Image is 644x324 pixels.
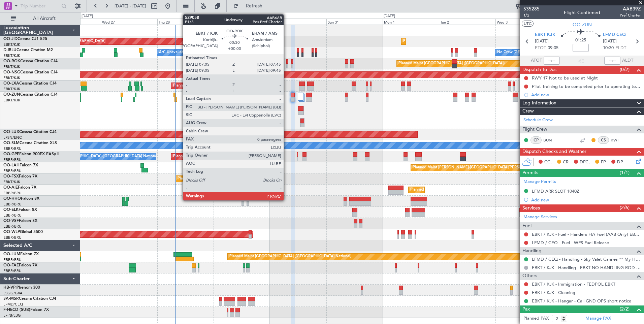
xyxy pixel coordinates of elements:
[3,98,20,103] a: EBKT/KJK
[573,21,592,28] span: OO-ZUN
[413,163,612,173] div: Planned Maint [PERSON_NAME]-[GEOGRAPHIC_DATA][PERSON_NAME] ([GEOGRAPHIC_DATA][PERSON_NAME])
[3,263,37,267] a: OO-FAEFalcon 7X
[523,12,540,18] span: 1/2
[598,136,609,144] div: CS
[522,272,537,280] span: Others
[3,70,58,74] a: OO-NSGCessna Citation CJ4
[615,45,626,52] span: ELDT
[3,230,43,234] a: OO-WLPGlobal 5500
[548,45,558,52] span: 09:05
[532,188,579,194] div: LFMD ARR SLOT 1040Z
[3,141,20,145] span: OO-SLM
[3,37,47,41] a: OO-JIDCessna CJ1 525
[439,19,495,25] div: Tue 2
[3,252,39,256] a: OO-LUMFalcon 7X
[522,107,534,115] span: Crew
[522,21,534,27] button: UTC
[3,152,19,156] span: OO-GPE
[522,126,547,133] span: Flight Crew
[3,75,20,80] a: EBKT/KJK
[544,57,560,65] input: --:--
[3,297,56,301] a: 3A-MSRCessna Citation CJ4
[3,197,39,201] a: OO-HHOFalcon 8X
[532,290,575,295] a: EBKT / KJK - Cleaning
[532,231,641,237] a: EBKT / KJK - Fuel - Flanders FIA Fuel (AAB Only) EBKT / KJK
[3,308,49,312] a: F-HECD (SUB)Falcon 7X
[3,186,18,190] span: OO-AIE
[3,191,22,196] a: EBBR/BRU
[523,315,549,322] label: Planned PAX
[532,265,641,270] a: EBKT / KJK - Handling - EBKT NO HANDLING RQD FOR CJ
[3,252,20,256] span: OO-LUM
[522,247,542,255] span: Handling
[3,135,22,140] a: LFSN/ENC
[240,4,268,8] span: Refresh
[3,82,57,86] a: OO-LXACessna Citation CJ4
[603,38,617,45] span: [DATE]
[46,152,159,162] div: No Crew [GEOGRAPHIC_DATA] ([GEOGRAPHIC_DATA] National)
[3,213,22,218] a: EBBR/BRU
[3,286,40,290] a: HB-VPIPhenom 300
[3,302,23,307] a: LFMD/CEQ
[3,163,20,167] span: OO-LAH
[620,305,630,313] span: (2/2)
[523,5,540,12] span: 535285
[3,130,19,134] span: OO-LUX
[101,19,157,25] div: Wed 27
[3,37,18,41] span: OO-JID
[3,263,19,267] span: OO-FAE
[522,204,540,212] span: Services
[522,99,556,107] span: Leg Information
[544,159,552,166] span: CC,
[543,137,558,143] a: BUN
[495,19,552,25] div: Wed 3
[3,70,20,74] span: OO-NSG
[18,16,71,21] span: All Aircraft
[3,146,22,151] a: EBBR/BRU
[3,163,38,167] a: OO-LAHFalcon 7X
[3,130,57,134] a: OO-LUXCessna Citation CJ4
[522,66,556,74] span: Dispatch To-Dos
[157,19,214,25] div: Thu 28
[270,19,326,25] div: Sat 30
[326,19,383,25] div: Sun 31
[3,157,22,162] a: EBBR/BRU
[611,137,626,143] a: KWI
[530,136,542,144] div: CP
[497,47,610,58] div: No Crew [GEOGRAPHIC_DATA] ([GEOGRAPHIC_DATA] National)
[580,159,590,166] span: DFC,
[3,174,37,179] a: OO-FSXFalcon 7X
[585,315,611,322] a: Manage PAX
[3,235,22,240] a: EBBR/BRU
[3,308,30,312] span: F-HECD (SUB)
[3,208,19,212] span: OO-ELK
[241,59,320,69] div: Planned Maint Kortrijk-[GEOGRAPHIC_DATA]
[229,252,351,262] div: Planned Maint [GEOGRAPHIC_DATA] ([GEOGRAPHIC_DATA] National)
[398,59,505,69] div: Planned Maint [GEOGRAPHIC_DATA] ([GEOGRAPHIC_DATA])
[563,159,569,166] span: CR
[173,152,295,162] div: Planned Maint [GEOGRAPHIC_DATA] ([GEOGRAPHIC_DATA] National)
[7,13,73,24] button: All Aircraft
[3,141,57,145] a: OO-SLMCessna Citation XLS
[3,93,20,97] span: OO-ZUN
[601,159,606,166] span: FP
[522,222,532,230] span: Fuel
[3,291,23,296] a: LSGG/GVA
[531,197,641,203] div: Add new
[173,81,252,91] div: Planned Maint Kortrijk-[GEOGRAPHIC_DATA]
[531,92,641,98] div: Add new
[3,152,59,156] a: OO-GPEFalcon 900EX EASy II
[531,57,542,64] span: ATOT
[523,117,553,124] a: Schedule Crew
[3,48,17,52] span: D-IBLU
[403,36,482,46] div: Planned Maint Kortrijk-[GEOGRAPHIC_DATA]
[3,64,20,69] a: EBKT/KJK
[3,202,22,207] a: EBBR/BRU
[620,12,641,18] span: Pref Charter
[410,185,516,195] div: Planned Maint [GEOGRAPHIC_DATA] ([GEOGRAPHIC_DATA])
[532,256,641,262] a: LFMD / CEQ - Handling - Sky Valet Cannes ** My Handling**LFMD / CEQ
[535,38,549,45] span: [DATE]
[3,93,58,97] a: OO-ZUNCessna Citation CJ4
[603,45,614,52] span: 10:30
[3,268,22,273] a: EBBR/BRU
